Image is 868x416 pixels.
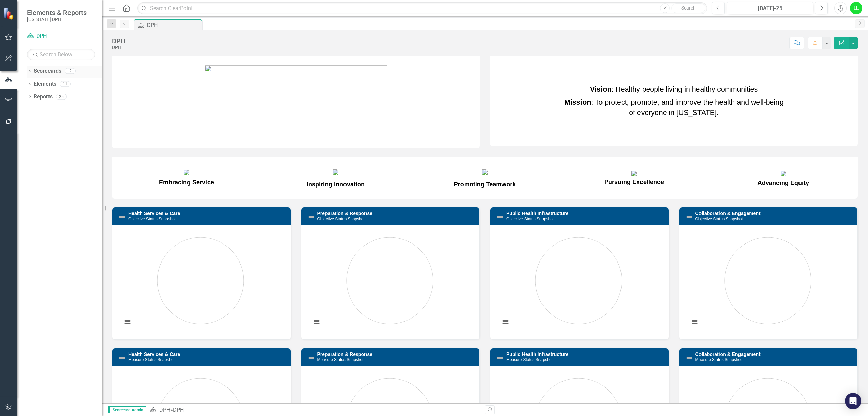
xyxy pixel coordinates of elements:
[65,68,76,74] div: 2
[590,85,758,93] span: : Healthy people living in healthy communities
[27,49,95,60] input: Search Below...
[690,317,699,327] button: View chart menu, Chart
[118,213,126,221] img: Not Defined
[150,406,480,414] div: »
[112,45,125,50] div: DPH
[173,406,184,413] div: DPH
[123,317,132,327] button: View chart menu, Chart
[308,231,471,332] svg: Interactive chart
[128,217,176,221] small: Objective Status Snapshot
[317,357,364,362] small: Measure Status Snapshot
[506,357,553,362] small: Measure Status Snapshot
[34,93,53,101] a: Reports
[727,2,813,14] button: [DATE]-25
[128,357,175,362] small: Measure Status Snapshot
[307,181,365,188] span: Inspiring Innovation
[496,213,504,221] img: Not Defined
[147,21,200,30] div: DPH
[454,181,516,188] span: Promoting Teamwork
[681,5,696,11] span: Search
[695,351,761,357] a: Collaboration & Engagement
[60,81,71,87] div: 11
[119,231,284,332] div: Chart. Highcharts interactive chart.
[604,170,664,185] span: Pursuing Excellence
[497,231,660,332] svg: Interactive chart
[184,170,189,175] img: mceclip9.png
[27,8,87,17] span: Elements & Reports
[850,2,862,14] button: LL
[333,169,338,175] img: mceclip10.png
[118,354,126,362] img: Not Defined
[686,231,849,332] svg: Interactive chart
[159,406,170,413] a: DPH
[307,213,315,221] img: Not Defined
[695,217,743,221] small: Objective Status Snapshot
[506,217,554,221] small: Objective Status Snapshot
[506,351,569,357] a: Public Health Infrastructure
[506,211,569,216] a: Public Health Infrastructure
[317,217,365,221] small: Objective Status Snapshot
[128,211,180,216] a: Health Services & Care
[590,85,612,93] strong: Vision
[307,354,315,362] img: Not Defined
[845,393,861,409] div: Open Intercom Messenger
[312,317,321,327] button: View chart menu, Chart
[757,170,809,186] span: Advancing Equity
[108,406,146,413] span: Scorecard Admin
[159,179,214,186] span: Embracing Service
[695,211,761,216] a: Collaboration & Engagement
[119,231,282,332] svg: Interactive chart
[564,98,784,116] span: : To protect, promote, and improve the health and well-being of everyone in [US_STATE].
[34,80,56,88] a: Elements
[631,171,637,176] img: mceclip12.png
[27,17,87,22] small: [US_STATE] DPH
[137,2,707,14] input: Search ClearPoint...
[686,231,851,332] div: Chart. Highcharts interactive chart.
[671,3,705,13] button: Search
[482,169,488,175] img: mceclip11.png
[564,98,591,106] strong: Mission
[729,4,811,13] div: [DATE]-25
[317,211,373,216] a: Preparation & Response
[27,32,95,40] a: DPH
[112,37,125,45] div: DPH
[128,351,180,357] a: Health Services & Care
[685,213,693,221] img: Not Defined
[34,67,61,75] a: Scorecards
[685,354,693,362] img: Not Defined
[497,231,662,332] div: Chart. Highcharts interactive chart.
[3,7,15,19] img: ClearPoint Strategy
[781,171,786,176] img: mceclip13.png
[501,317,510,327] button: View chart menu, Chart
[695,357,742,362] small: Measure Status Snapshot
[496,354,504,362] img: Not Defined
[317,351,373,357] a: Preparation & Response
[308,231,473,332] div: Chart. Highcharts interactive chart.
[56,94,67,100] div: 25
